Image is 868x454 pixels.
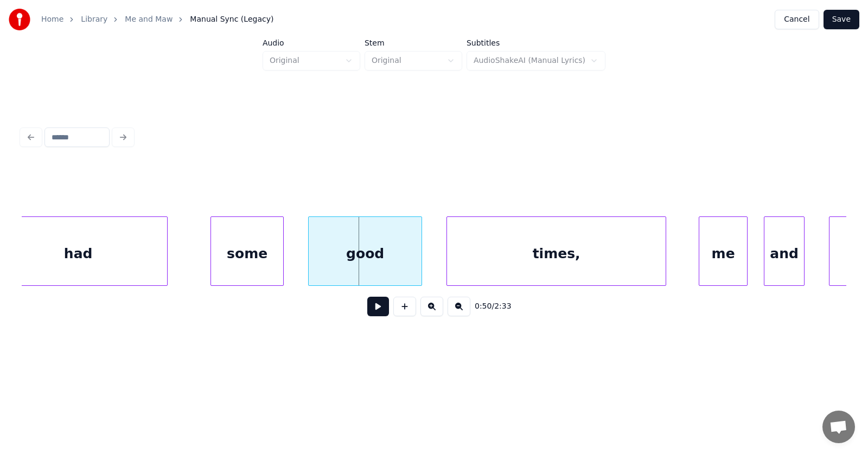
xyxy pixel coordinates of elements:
span: Manual Sync (Legacy) [190,14,273,25]
button: Save [824,10,859,29]
label: Subtitles [467,39,605,47]
div: Open chat [822,411,855,443]
img: youka [9,9,30,30]
div: / [475,301,501,312]
span: 2:33 [494,301,511,312]
span: 0:50 [475,301,492,312]
label: Stem [365,39,462,47]
a: Library [81,14,107,25]
nav: breadcrumb [41,14,273,25]
button: Cancel [775,10,819,29]
a: Me and Maw [125,14,173,25]
a: Home [41,14,63,25]
label: Audio [263,39,360,47]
